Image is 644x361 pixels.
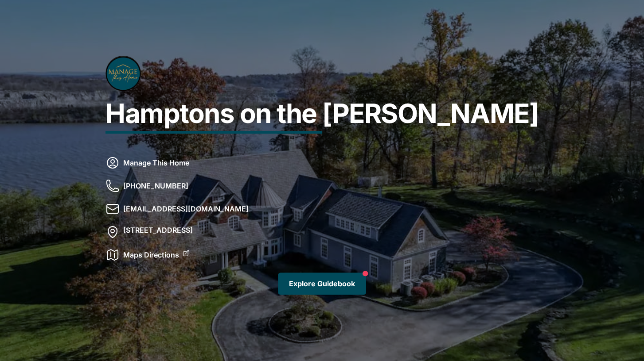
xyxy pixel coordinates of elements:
[105,100,539,156] h1: Hamptons on the [PERSON_NAME]
[278,273,366,295] a: Explore Guidebook
[123,179,188,202] p: [PHONE_NUMBER]
[123,156,189,179] p: Manage This Home
[123,248,179,262] a: Maps Directions
[123,225,193,239] p: [STREET_ADDRESS]
[105,56,141,91] img: 0gd5q1mryxf99wh8o9ohubavf23j
[123,202,249,225] p: [EMAIL_ADDRESS][DOMAIN_NAME]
